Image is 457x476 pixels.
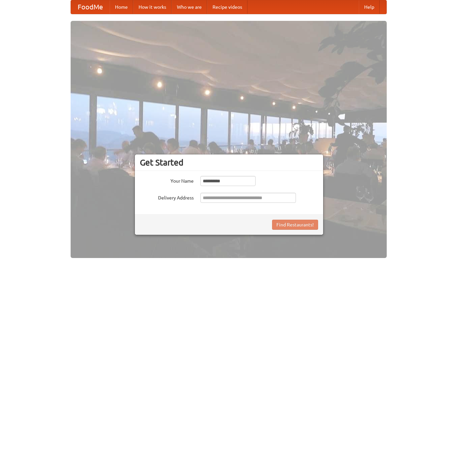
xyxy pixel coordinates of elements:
[359,0,380,14] a: Help
[140,157,318,168] h3: Get Started
[207,0,247,14] a: Recipe videos
[140,193,194,201] label: Delivery Address
[272,220,318,230] button: Find Restaurants!
[71,0,110,14] a: FoodMe
[172,0,207,14] a: Who we are
[140,176,194,184] label: Your Name
[133,0,172,14] a: How it works
[110,0,133,14] a: Home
